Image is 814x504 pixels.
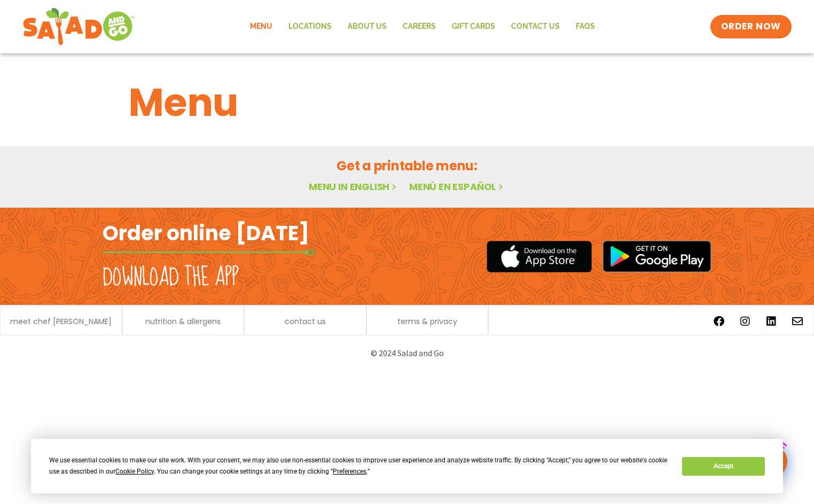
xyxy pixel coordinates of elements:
a: ORDER NOW [710,15,792,38]
a: Menú en español [409,180,505,193]
a: nutrition & allergens [145,318,221,325]
a: Menu in English [309,180,398,193]
img: appstore [487,239,592,274]
a: terms & privacy [397,318,457,325]
a: FAQs [568,14,603,39]
a: contact us [285,318,326,325]
h2: Get a printable menu: [129,156,685,175]
img: google_play [602,240,711,272]
a: Locations [280,14,340,39]
img: fork [103,249,316,255]
img: new-SAG-logo-768×292 [22,5,135,48]
h2: Download the app [103,263,239,293]
nav: Menu [242,14,603,39]
div: Cookie Consent Prompt [31,439,783,493]
a: meet chef [PERSON_NAME] [10,318,112,325]
a: Menu [242,14,280,39]
p: © 2024 Salad and Go [108,346,706,360]
span: Cookie Policy [115,468,154,475]
a: Contact Us [503,14,568,39]
span: ORDER NOW [721,20,781,33]
span: Preferences [333,468,366,475]
div: We use essential cookies to make our site work. With your consent, we may also use non-essential ... [49,455,669,477]
a: Careers [395,14,444,39]
a: About Us [340,14,395,39]
h2: Order online [DATE] [103,220,309,246]
a: GIFT CARDS [444,14,503,39]
button: Accept [682,457,764,476]
h1: Menu [129,74,685,131]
